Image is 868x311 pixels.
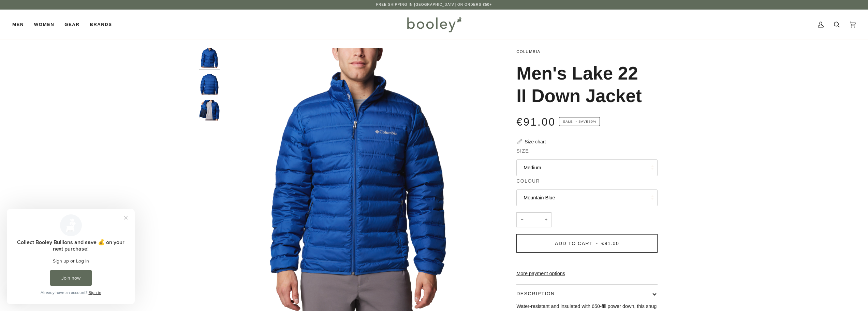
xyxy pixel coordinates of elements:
[199,100,220,121] img: Columbia Men's Lake 22 II Down Jacket Mountain Blue - Booley Galway
[64,21,79,28] span: Gear
[34,21,54,28] span: Women
[516,270,658,278] a: More payment options
[516,212,551,228] input: Quantity
[516,147,529,155] span: Size
[90,21,112,28] span: Brands
[85,10,117,40] a: Brands
[516,62,652,107] h1: Men's Lake 22 II Down Jacket
[516,189,658,206] button: Mountain Blue
[12,21,24,28] span: Men
[516,234,658,253] button: Add to Cart • €91.00
[574,119,578,123] em: •
[199,74,220,95] img: Columbia Men's Lake 22 II Down Jacket Mountain Blue - Booley Galway
[516,116,556,128] span: €91.00
[601,241,619,246] span: €91.00
[541,212,551,228] button: +
[516,285,658,303] button: Description
[563,119,573,123] span: Sale
[516,178,540,185] span: Colour
[7,209,135,304] iframe: Loyalty program pop-up with offers and actions
[376,2,492,8] p: Free Shipping in [GEOGRAPHIC_DATA] on Orders €50+
[29,10,59,40] a: Women
[199,48,220,68] img: Columbia Men's Lake 22 II Down Jacket Mountain Blue - Booley Galway
[516,212,527,228] button: −
[516,50,540,54] a: Columbia
[589,119,597,123] span: 30%
[59,10,85,40] a: Gear
[12,10,29,40] a: Men
[525,138,546,145] div: Size chart
[555,241,593,246] span: Add to Cart
[516,159,658,176] button: Medium
[559,117,600,126] span: Save
[404,15,464,34] img: Booley
[594,241,599,246] span: •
